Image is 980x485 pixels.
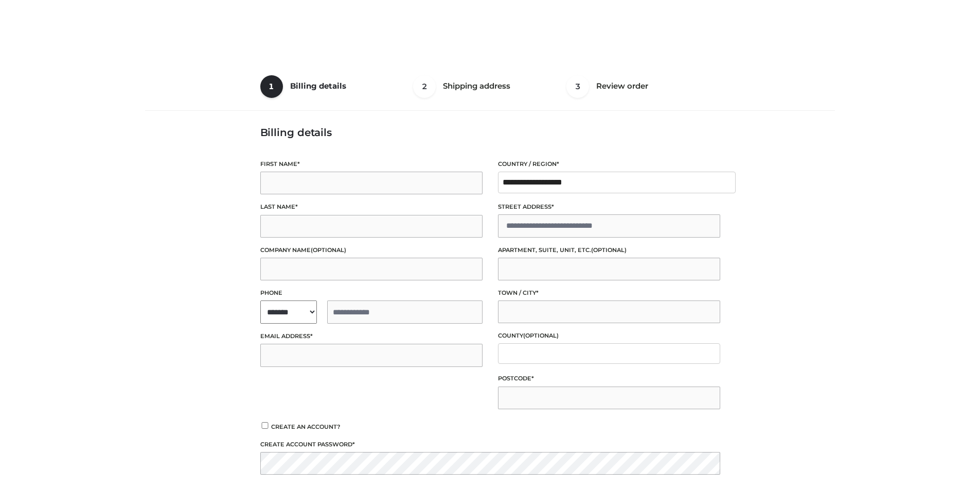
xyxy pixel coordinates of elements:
label: County [498,331,720,341]
label: Postcode [498,374,720,383]
label: Street address [498,202,720,212]
span: 2 [413,75,436,98]
label: Last name [260,202,483,212]
label: Country / Region [498,159,720,169]
span: (optional) [523,332,559,339]
label: Town / City [498,288,720,298]
label: Email address [260,331,483,341]
label: Company name [260,245,483,255]
span: 3 [566,75,589,98]
span: Create an account? [271,423,341,430]
span: (optional) [311,246,346,254]
span: Review order [596,81,648,91]
span: 1 [260,75,283,98]
span: (optional) [591,246,627,254]
label: First name [260,159,483,169]
span: Shipping address [443,81,510,91]
label: Create account password [260,440,720,449]
span: Billing details [290,81,346,91]
input: Create an account? [260,422,270,429]
h3: Billing details [260,126,720,139]
label: Phone [260,288,483,298]
label: Apartment, suite, unit, etc. [498,245,720,255]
